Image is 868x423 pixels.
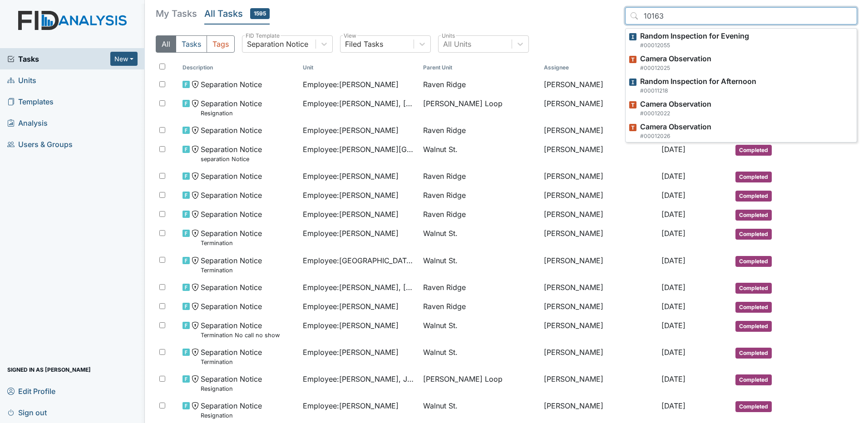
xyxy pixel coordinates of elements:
[7,363,91,377] span: Signed in as [PERSON_NAME]
[540,370,658,397] td: [PERSON_NAME]
[201,144,262,163] span: Separation Notice separation Notice
[7,405,47,419] span: Sign out
[423,400,458,411] span: Walnut St.
[156,35,176,53] button: All
[626,51,857,74] a: Camera Observation#00012025
[7,73,36,87] span: Units
[303,400,399,411] span: Employee : [PERSON_NAME]
[661,348,686,357] span: [DATE]
[179,60,299,75] th: Toggle SortBy
[201,374,262,393] span: Separation Notice Resignation
[201,255,262,275] span: Separation Notice Termination
[7,137,73,151] span: Users & Groups
[207,35,235,53] button: Tags
[423,301,466,312] span: Raven Ridge
[423,228,458,239] span: Walnut St.
[204,7,270,20] h5: All Tasks
[540,94,658,121] td: [PERSON_NAME]
[640,109,711,118] div: #00012022
[201,347,262,366] span: Separation Notice Termination
[423,79,466,90] span: Raven Ridge
[735,401,772,412] span: Completed
[640,132,711,140] div: #00012026
[661,401,686,410] span: [DATE]
[661,302,686,311] span: [DATE]
[345,39,383,49] div: Filed Tasks
[303,320,399,331] span: Employee : [PERSON_NAME]
[540,186,658,205] td: [PERSON_NAME]
[640,121,711,132] div: Camera Observation
[735,172,772,182] span: Completed
[661,256,686,265] span: [DATE]
[661,172,686,181] span: [DATE]
[661,229,686,238] span: [DATE]
[201,411,262,420] small: Resignation
[640,98,711,109] div: Camera Observation
[735,229,772,240] span: Completed
[661,374,686,384] span: [DATE]
[640,30,749,41] div: Random Inspection for Evening
[661,210,686,219] span: [DATE]
[661,283,686,292] span: [DATE]
[303,209,399,220] span: Employee : [PERSON_NAME]
[735,302,772,313] span: Completed
[156,7,197,20] h5: My Tasks
[201,209,262,220] span: Separation Notice
[7,384,55,398] span: Edit Profile
[540,224,658,251] td: [PERSON_NAME]
[661,191,686,200] span: [DATE]
[735,256,772,267] span: Completed
[540,205,658,224] td: [PERSON_NAME]
[303,255,416,266] span: Employee : [GEOGRAPHIC_DATA][PERSON_NAME]
[303,282,416,293] span: Employee : [PERSON_NAME], [PERSON_NAME]
[423,347,458,358] span: Walnut St.
[540,140,658,167] td: [PERSON_NAME]
[735,283,772,294] span: Completed
[303,190,399,201] span: Employee : [PERSON_NAME]
[303,301,399,312] span: Employee : [PERSON_NAME]
[303,171,399,182] span: Employee : [PERSON_NAME]
[423,282,466,293] span: Raven Ridge
[443,39,471,49] div: All Units
[201,384,262,393] small: Resignation
[423,171,466,182] span: Raven Ridge
[250,8,270,19] span: 1595
[661,145,686,154] span: [DATE]
[423,255,458,266] span: Walnut St.
[201,190,262,201] span: Separation Notice
[201,400,262,420] span: Separation Notice Resignation
[201,301,262,312] span: Separation Notice
[201,155,262,163] small: separation Notice
[540,167,658,186] td: [PERSON_NAME]
[626,97,857,119] a: Camera Observation#00012022
[201,239,262,247] small: Termination
[640,76,756,87] div: Random Inspection for Afternoon
[159,64,165,69] input: Toggle All Rows Selected
[735,191,772,202] span: Completed
[201,98,262,118] span: Separation Notice Resignation
[640,64,711,72] div: #00012025
[176,35,207,53] button: Tasks
[423,190,466,201] span: Raven Ridge
[303,98,416,109] span: Employee : [PERSON_NAME], [PERSON_NAME]
[735,348,772,359] span: Completed
[303,144,416,155] span: Employee : [PERSON_NAME][GEOGRAPHIC_DATA]
[735,321,772,332] span: Completed
[540,316,658,343] td: [PERSON_NAME]
[640,41,749,49] div: #00012055
[625,7,857,25] input: Find Task by ID
[7,54,110,64] a: Tasks
[540,343,658,370] td: [PERSON_NAME]
[540,297,658,316] td: [PERSON_NAME]
[7,116,48,130] span: Analysis
[540,278,658,297] td: [PERSON_NAME]
[201,266,262,275] small: Termination
[303,347,399,358] span: Employee : [PERSON_NAME]
[201,79,262,90] span: Separation Notice
[735,145,772,156] span: Completed
[423,320,458,331] span: Walnut St.
[423,98,503,109] span: [PERSON_NAME] Loop
[303,374,416,384] span: Employee : [PERSON_NAME], Jyqeshula
[661,321,686,330] span: [DATE]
